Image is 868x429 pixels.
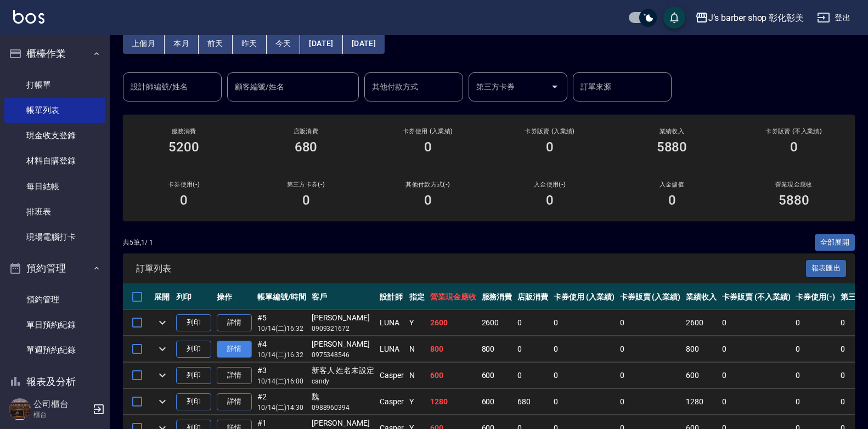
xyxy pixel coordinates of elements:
[176,393,211,410] button: 列印
[312,365,375,376] div: 新客人 姓名未設定
[617,336,684,362] td: 0
[377,336,407,362] td: LUNA
[176,341,211,358] button: 列印
[173,284,214,310] th: 列印
[793,310,838,336] td: 0
[551,363,617,388] td: 0
[377,284,407,310] th: 設計師
[312,403,375,413] p: 0988960394
[624,128,719,135] h2: 業績收入
[427,389,479,415] td: 1280
[257,376,306,386] p: 10/14 (二) 16:00
[9,398,31,420] img: Person
[176,367,211,384] button: 列印
[136,263,806,274] span: 訂單列表
[176,314,211,331] button: 列印
[4,72,105,98] a: 打帳單
[746,128,842,135] h2: 卡券販賣 (不入業績)
[295,139,318,155] h3: 680
[502,181,598,188] h2: 入金使用(-)
[123,238,153,247] p: 共 5 筆, 1 / 1
[515,389,551,415] td: 680
[719,363,793,388] td: 0
[815,234,855,251] button: 全部展開
[793,389,838,415] td: 0
[479,284,515,310] th: 服務消費
[154,341,171,357] button: expand row
[479,310,515,336] td: 2600
[793,336,838,362] td: 0
[719,389,793,415] td: 0
[424,139,432,155] h3: 0
[13,10,44,24] img: Logo
[4,368,105,396] button: 報表及分析
[4,287,105,312] a: 預約管理
[312,391,375,403] div: 魏
[708,11,804,25] div: J’s barber shop 彰化彰美
[255,389,309,415] td: #2
[515,336,551,362] td: 0
[168,139,199,155] h3: 5200
[4,224,105,250] a: 現場電腦打卡
[407,363,427,388] td: N
[407,310,427,336] td: Y
[217,314,252,331] a: 詳情
[377,363,407,388] td: Casper
[719,284,793,310] th: 卡券販賣 (不入業績)
[136,128,232,135] h3: 服務消費
[427,363,479,388] td: 600
[657,139,687,155] h3: 5880
[4,39,105,68] button: 櫃檯作業
[312,324,375,334] p: 0909321672
[312,350,375,360] p: 0975348546
[746,181,842,188] h2: 營業現金應收
[267,33,301,54] button: 今天
[312,338,375,350] div: [PERSON_NAME]
[4,123,105,148] a: 現金收支登錄
[617,310,684,336] td: 0
[551,336,617,362] td: 0
[813,8,855,28] button: 登出
[617,284,684,310] th: 卡券販賣 (入業績)
[779,193,809,208] h3: 5880
[312,312,375,324] div: [PERSON_NAME]
[683,310,719,336] td: 2600
[257,403,306,413] p: 10/14 (二) 14:30
[214,284,255,310] th: 操作
[258,181,353,188] h2: 第三方卡券(-)
[691,7,808,29] button: J’s barber shop 彰化彰美
[377,310,407,336] td: LUNA
[302,193,310,208] h3: 0
[424,193,432,208] h3: 0
[312,376,375,386] p: candy
[300,33,342,54] button: [DATE]
[154,367,171,383] button: expand row
[719,336,793,362] td: 0
[343,33,385,54] button: [DATE]
[4,98,105,123] a: 帳單列表
[793,363,838,388] td: 0
[380,128,476,135] h2: 卡券使用 (入業績)
[683,363,719,388] td: 600
[683,284,719,310] th: 業績收入
[257,350,306,360] p: 10/14 (二) 16:32
[683,389,719,415] td: 1280
[165,33,199,54] button: 本月
[233,33,267,54] button: 昨天
[790,139,798,155] h3: 0
[255,363,309,388] td: #3
[515,363,551,388] td: 0
[217,341,252,358] a: 詳情
[255,310,309,336] td: #5
[427,336,479,362] td: 800
[624,181,719,188] h2: 入金儲值
[4,312,105,337] a: 單日預約紀錄
[551,389,617,415] td: 0
[551,284,617,310] th: 卡券使用 (入業績)
[546,78,563,95] button: Open
[546,193,554,208] h3: 0
[407,284,427,310] th: 指定
[806,260,847,277] button: 報表匯出
[312,417,375,429] div: [PERSON_NAME]
[199,33,233,54] button: 前天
